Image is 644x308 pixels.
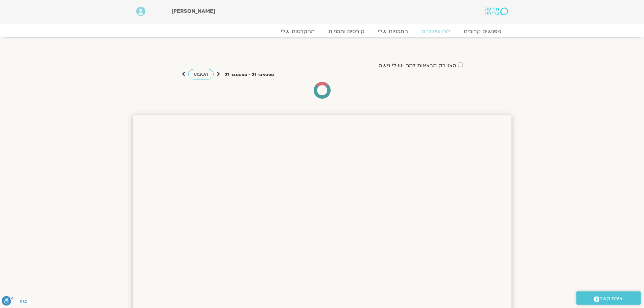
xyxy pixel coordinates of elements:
label: הצג רק הרצאות להם יש לי גישה [379,63,456,69]
a: קורסים ותכניות [321,28,371,35]
a: לוח שידורים [415,28,457,35]
span: השבוע [194,71,208,77]
a: התכניות שלי [371,28,415,35]
a: השבוע [188,69,214,79]
a: מפגשים קרובים [457,28,508,35]
p: ספטמבר 21 - ספטמבר 27 [225,71,274,78]
nav: Menu [136,28,508,35]
span: [PERSON_NAME] [171,7,215,15]
a: ההקלטות שלי [274,28,321,35]
a: יצירת קשר [576,291,641,305]
span: יצירת קשר [599,294,624,303]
